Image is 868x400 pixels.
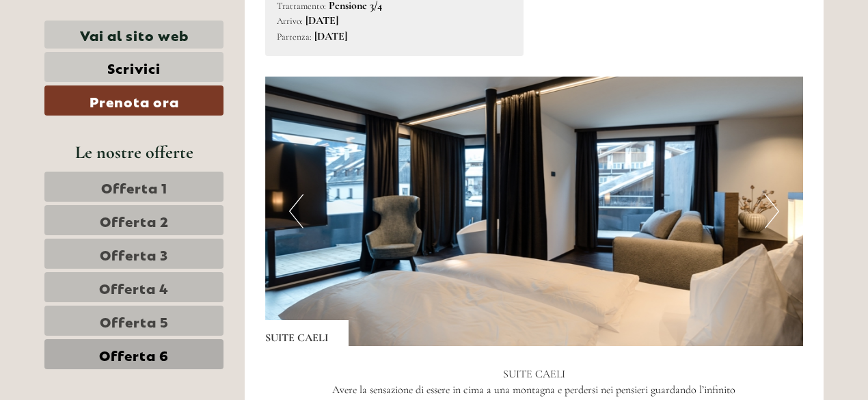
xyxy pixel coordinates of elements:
[44,52,223,82] a: Scrivici
[277,15,303,27] small: Arrivo:
[289,194,303,228] button: Previous
[99,278,169,297] span: Offerta 4
[100,244,168,263] span: Offerta 3
[265,77,804,346] img: image
[100,211,169,230] span: Offerta 2
[44,85,223,116] a: Prenota ora
[314,29,347,43] b: [DATE]
[44,21,223,49] a: Vai al sito web
[277,31,312,42] small: Partenza:
[44,139,223,165] div: Le nostre offerte
[765,194,779,228] button: Next
[100,311,169,330] span: Offerta 5
[306,14,338,27] b: [DATE]
[265,320,349,346] div: SUITE CAELI
[101,177,167,196] span: Offerta 1
[99,345,169,364] span: Offerta 6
